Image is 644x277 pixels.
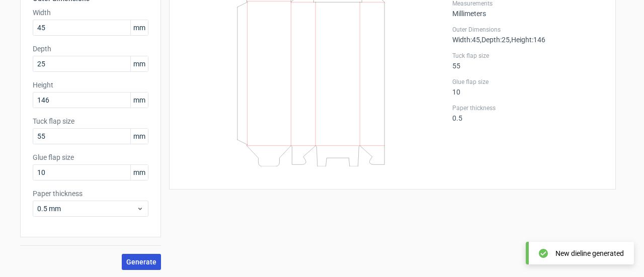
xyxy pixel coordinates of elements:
label: Glue flap size [452,78,603,86]
span: Generate [126,258,156,265]
span: , Depth : 25 [480,36,510,44]
span: mm [130,93,148,108]
button: Generate [122,254,161,270]
span: Width : 45 [452,36,480,44]
label: Outer Dimensions [452,26,603,34]
span: mm [130,56,148,71]
label: Paper thickness [33,189,148,199]
div: New dieline generated [555,248,624,258]
div: 10 [452,78,603,96]
label: Paper thickness [452,104,603,112]
label: Width [33,8,148,18]
span: mm [130,129,148,144]
div: 0.5 [452,104,603,122]
label: Tuck flap size [452,52,603,60]
label: Glue flap size [33,152,148,162]
span: , Height : 146 [510,36,545,44]
span: mm [130,20,148,35]
div: 55 [452,52,603,70]
span: mm [130,165,148,180]
label: Height [33,80,148,90]
span: 0.5 mm [37,204,136,214]
label: Tuck flap size [33,116,148,126]
label: Depth [33,44,148,54]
